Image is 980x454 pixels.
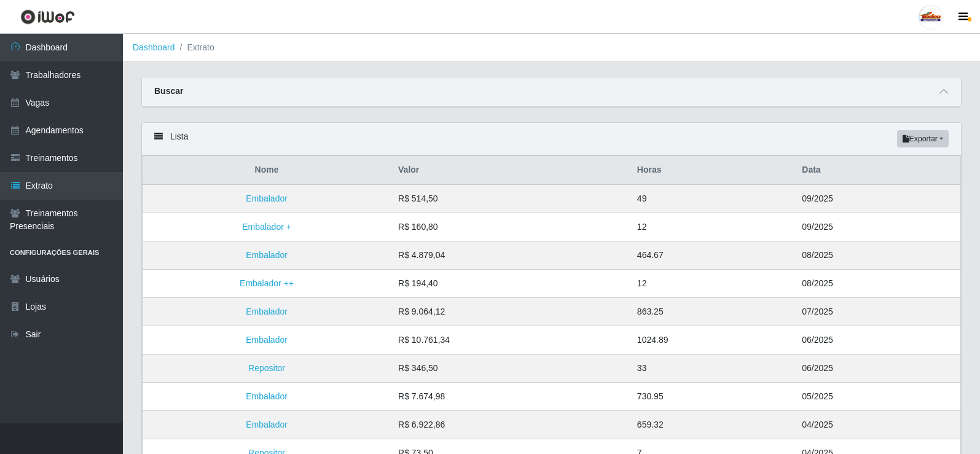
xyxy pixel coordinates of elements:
td: 08/2025 [794,241,960,270]
td: 730.95 [630,383,794,411]
a: Embalador ++ [240,278,294,288]
td: 659.32 [630,411,794,439]
li: Extrato [175,41,214,54]
a: Embalador [246,307,288,316]
th: Nome [143,156,391,185]
td: R$ 10.761,34 [391,326,630,354]
td: 1024.89 [630,326,794,354]
td: 05/2025 [794,383,960,411]
td: 12 [630,213,794,241]
td: R$ 6.922,86 [391,411,630,439]
td: 12 [630,270,794,298]
a: Repositor [248,363,285,373]
a: Embalador [246,194,288,203]
strong: Buscar [154,86,183,96]
td: 08/2025 [794,270,960,298]
td: 49 [630,184,794,213]
td: R$ 514,50 [391,184,630,213]
a: Embalador [246,391,288,401]
nav: breadcrumb [123,34,980,62]
th: Data [794,156,960,185]
div: Lista [142,123,961,155]
a: Dashboard [133,42,175,52]
td: 33 [630,354,794,383]
img: CoreUI Logo [20,9,75,25]
td: 09/2025 [794,213,960,241]
td: 464.67 [630,241,794,270]
td: 06/2025 [794,326,960,354]
td: R$ 4.879,04 [391,241,630,270]
th: Horas [630,156,794,185]
td: 863.25 [630,298,794,326]
td: R$ 160,80 [391,213,630,241]
th: Valor [391,156,630,185]
td: 07/2025 [794,298,960,326]
td: R$ 346,50 [391,354,630,383]
td: R$ 7.674,98 [391,383,630,411]
td: 04/2025 [794,411,960,439]
a: Embalador + [242,222,291,232]
button: Exportar [897,130,949,147]
a: Embalador [246,420,288,429]
a: Embalador [246,250,288,260]
td: 09/2025 [794,184,960,213]
td: R$ 194,40 [391,270,630,298]
a: Embalador [246,335,288,345]
td: R$ 9.064,12 [391,298,630,326]
td: 06/2025 [794,354,960,383]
